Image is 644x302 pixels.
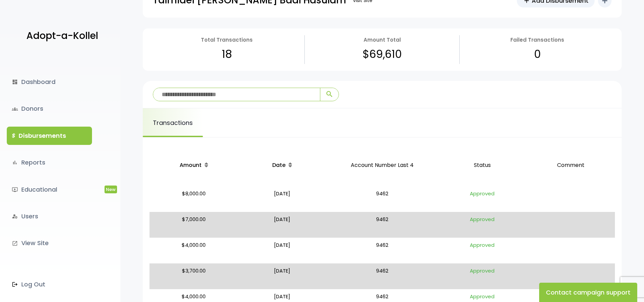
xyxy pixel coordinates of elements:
[12,79,18,85] i: dashboard
[329,215,436,235] p: 9462
[152,240,235,261] p: $4,000.00
[12,159,18,166] i: bar_chart
[12,187,18,193] i: ondemand_video
[510,35,564,44] p: Failed Transactions
[105,186,117,193] span: New
[441,189,524,209] p: Approved
[7,275,92,294] a: Log Out
[201,35,253,44] p: Total Transactions
[329,266,436,286] p: 9462
[152,215,235,235] p: $7,000.00
[534,44,541,64] p: 0
[12,131,15,141] i: $
[441,240,524,261] p: Approved
[325,90,333,98] span: search
[143,108,203,137] a: Transactions
[441,266,524,286] p: Approved
[152,266,235,286] p: $3,700.00
[364,35,401,44] p: Amount Total
[7,207,92,225] a: manage_accountsUsers
[7,234,92,252] a: launchView Site
[329,189,436,209] p: 9462
[363,44,402,64] p: $69,610
[240,266,323,286] p: [DATE]
[240,215,323,235] p: [DATE]
[329,154,436,177] p: Account Number Last 4
[441,154,524,177] p: Status
[240,189,323,209] p: [DATE]
[7,127,92,145] a: $Disbursements
[539,283,637,302] button: Contact campaign support
[152,189,235,209] p: $8,000.00
[272,161,285,169] span: Date
[529,154,612,177] p: Comment
[12,106,18,112] span: groups
[23,20,98,52] a: Adopt-a-Kollel
[7,73,92,91] a: dashboardDashboard
[7,153,92,172] a: bar_chartReports
[329,240,436,261] p: 9462
[222,44,232,64] p: 18
[441,215,524,235] p: Approved
[180,161,202,169] span: Amount
[320,88,339,101] button: search
[7,100,92,118] a: groupsDonors
[26,27,98,44] p: Adopt-a-Kollel
[12,240,18,246] i: launch
[7,180,92,199] a: ondemand_videoEducationalNew
[240,240,323,261] p: [DATE]
[12,213,18,219] i: manage_accounts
